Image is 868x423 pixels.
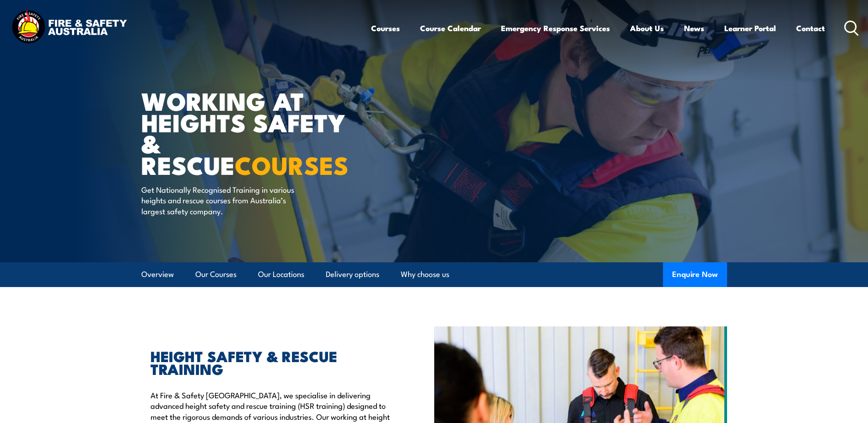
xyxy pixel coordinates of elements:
h1: WORKING AT HEIGHTS SAFETY & RESCUE [141,90,367,175]
a: Emergency Response Services [501,16,610,40]
strong: COURSES [235,145,349,183]
a: About Us [630,16,664,40]
a: Our Courses [195,262,237,287]
p: Get Nationally Recognised Training in various heights and rescue courses from Australia’s largest... [141,184,308,216]
a: Why choose us [401,262,449,287]
a: Contact [796,16,825,40]
a: Course Calendar [420,16,481,40]
a: Our Locations [258,262,304,287]
a: Overview [141,262,174,287]
a: News [684,16,704,40]
button: Enquire Now [663,262,727,287]
h2: HEIGHT SAFETY & RESCUE TRAINING [151,349,392,375]
a: Delivery options [326,262,379,287]
a: Courses [371,16,400,40]
a: Learner Portal [724,16,776,40]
